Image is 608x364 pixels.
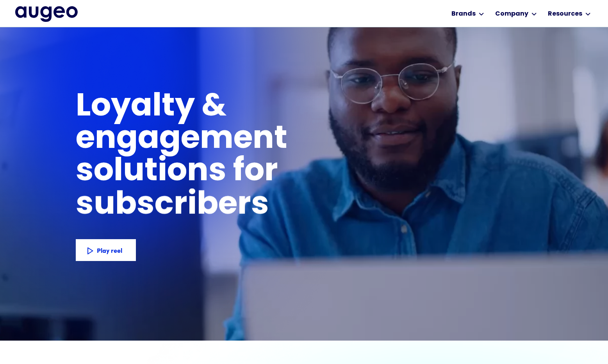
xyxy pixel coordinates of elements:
[15,6,78,23] a: home
[76,190,269,222] h1: subscribers
[495,9,528,19] div: Company
[451,9,476,19] div: Brands
[76,239,136,261] a: Play reel
[548,9,582,19] div: Resources
[76,91,413,188] h1: Loyalty & engagement solutions for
